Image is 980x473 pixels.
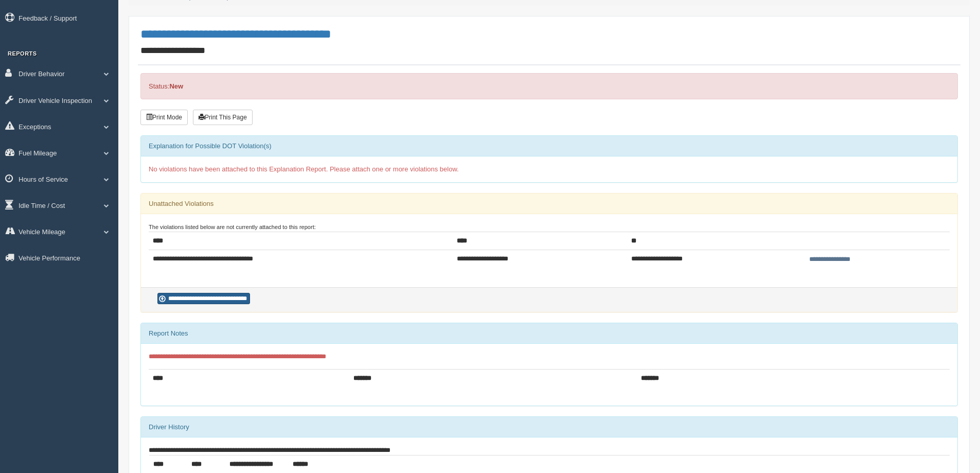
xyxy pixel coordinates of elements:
[141,417,957,437] div: Driver History
[193,110,253,125] button: Print This Page
[141,136,957,156] div: Explanation for Possible DOT Violation(s)
[141,323,957,344] div: Report Notes
[149,165,459,173] span: No violations have been attached to this Explanation Report. Please attach one or more violations...
[149,224,316,230] small: The violations listed below are not currently attached to this report:
[140,73,958,99] div: Status:
[141,194,957,214] div: Unattached Violations
[169,82,183,90] strong: New
[140,110,188,125] button: Print Mode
